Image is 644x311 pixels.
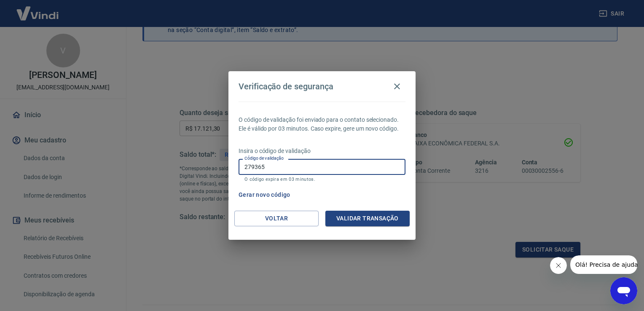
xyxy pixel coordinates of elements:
iframe: Fechar mensagem [550,257,567,274]
p: O código expira em 03 minutos. [244,177,400,182]
p: Insira o código de validação [239,147,405,155]
span: Olá! Precisa de ajuda? [5,6,71,13]
button: Gerar novo código [235,187,294,203]
label: Código de validação [244,155,284,161]
iframe: Mensagem da empresa [570,255,637,274]
iframe: Botão para abrir a janela de mensagens [610,277,637,304]
h4: Verificação de segurança [239,81,333,91]
button: Validar transação [325,211,410,226]
p: O código de validação foi enviado para o contato selecionado. Ele é válido por 03 minutos. Caso e... [239,115,405,133]
button: Voltar [234,211,319,226]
